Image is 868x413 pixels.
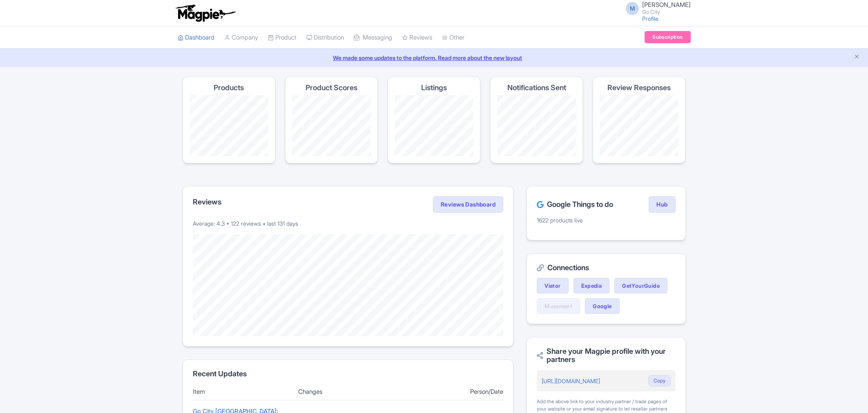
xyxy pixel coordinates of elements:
[642,9,691,15] small: Go City
[402,27,432,49] a: Reviews
[585,298,619,314] a: Google
[649,196,675,213] a: Hub
[854,53,860,62] button: Close announcement
[178,27,214,49] a: Dashboard
[537,200,613,209] h2: Google Things to do
[442,27,464,49] a: Other
[645,31,690,43] a: Subscription
[193,219,504,228] p: Average: 4.3 • 122 reviews • last 131 days
[298,387,397,397] div: Changes
[174,4,237,22] img: logo-ab69f6fb50320c5b225c76a69d11143b.png
[306,27,344,49] a: Distribution
[642,15,658,22] a: Profile
[268,27,297,49] a: Product
[5,53,863,62] a: We made some updates to the platform. Read more about the new layout
[421,84,447,92] h4: Listings
[621,2,691,15] a: M [PERSON_NAME] Go City
[607,84,671,92] h4: Review Responses
[537,216,675,224] p: 1622 products live
[306,84,357,92] h4: Product Scores
[642,1,691,9] span: [PERSON_NAME]
[537,264,675,272] h2: Connections
[193,198,221,206] h2: Reviews
[507,84,566,92] h4: Notifications Sent
[648,375,671,386] button: Copy
[214,84,244,92] h4: Products
[626,2,639,15] span: M
[542,377,600,384] a: [URL][DOMAIN_NAME]
[537,347,675,364] h2: Share your Magpie profile with your partners
[354,27,392,49] a: Messaging
[537,298,580,314] a: Musement
[193,370,504,378] h2: Recent Updates
[573,278,610,293] a: Expedia
[404,387,503,397] div: Person/Date
[224,27,258,49] a: Company
[193,387,292,397] div: Item
[614,278,667,293] a: GetYourGuide
[433,196,503,213] a: Reviews Dashboard
[537,278,568,293] a: Viator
